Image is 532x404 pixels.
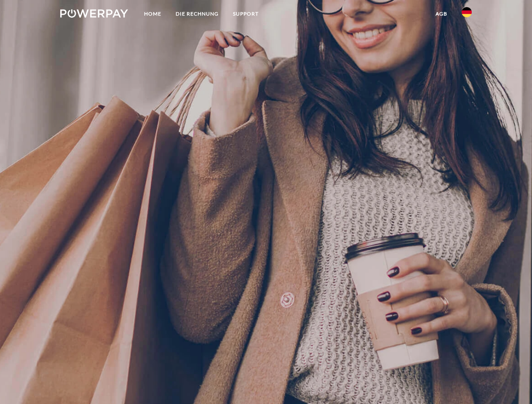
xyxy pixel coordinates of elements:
[226,6,266,21] a: SUPPORT
[137,6,168,21] a: Home
[60,9,128,18] img: logo-powerpay-white.svg
[168,6,226,21] a: DIE RECHNUNG
[462,7,472,17] img: de
[428,6,454,21] a: agb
